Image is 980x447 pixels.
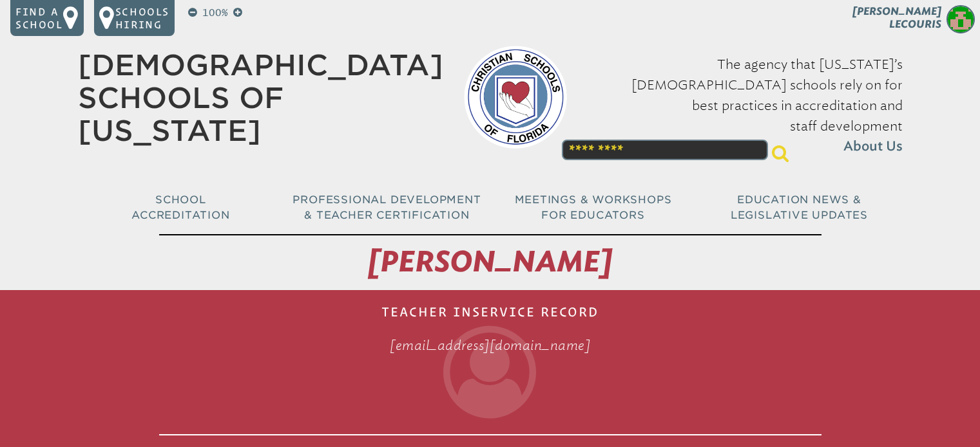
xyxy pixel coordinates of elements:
a: [DEMOGRAPHIC_DATA] Schools of [US_STATE] [78,48,443,147]
span: Education News & Legislative Updates [731,194,868,221]
span: [PERSON_NAME] [368,244,612,279]
p: 100% [200,5,231,21]
span: About Us [843,136,903,157]
img: csf-logo-web-colors.png [464,46,567,149]
span: Professional Development & Teacher Certification [293,194,481,221]
span: School Accreditation [131,194,229,221]
img: 928195b70fb172cf12a964a59dd449b0 [946,5,975,33]
p: Schools Hiring [115,5,169,31]
span: [PERSON_NAME] Lecouris [852,5,941,30]
p: Find a school [15,5,63,31]
p: The agency that [US_STATE]’s [DEMOGRAPHIC_DATA] schools rely on for best practices in accreditati... [588,54,903,157]
h1: Teacher Inservice Record [159,295,821,435]
span: Meetings & Workshops for Educators [515,194,672,221]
